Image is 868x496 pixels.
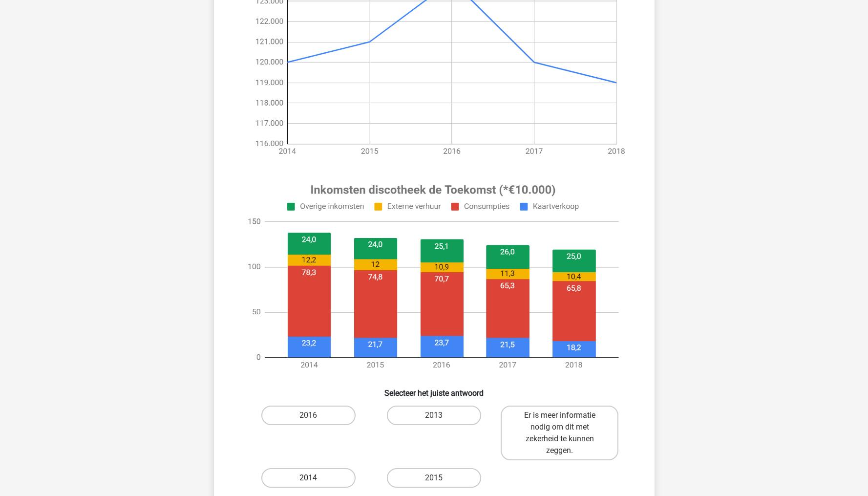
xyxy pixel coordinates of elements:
[387,468,481,488] label: 2015
[230,381,639,398] h6: Selecteer het juiste antwoord
[261,468,356,488] label: 2014
[261,406,356,425] label: 2016
[501,406,618,460] label: Er is meer informatie nodig om dit met zekerheid te kunnen zeggen.
[387,406,481,425] label: 2013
